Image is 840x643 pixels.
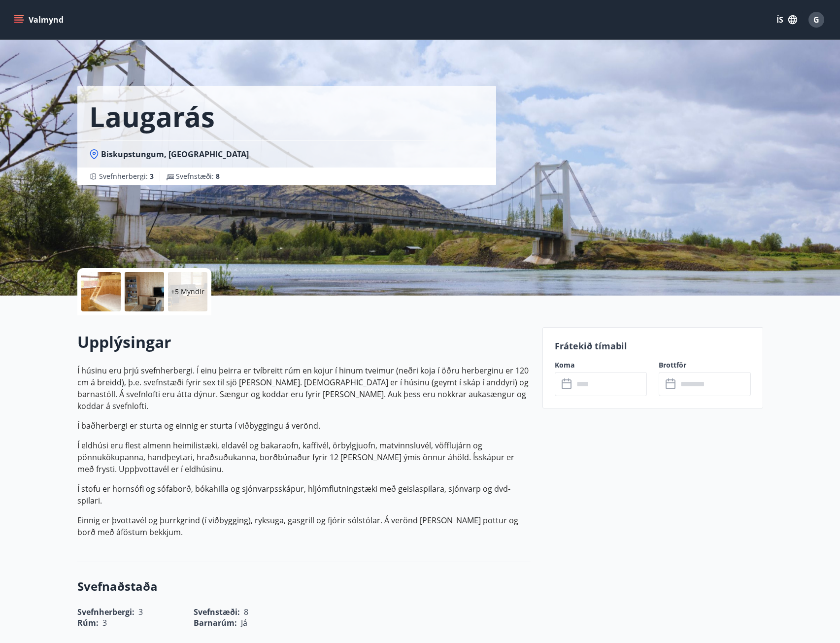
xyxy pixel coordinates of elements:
span: Svefnherbergi : [99,171,154,181]
span: Já [241,617,247,628]
p: Í eldhúsi eru flest almenn heimilistæki, eldavél og bakaraofn, kaffivél, örbylgjuofn, matvinnsluv... [77,440,531,475]
p: +5 Myndir [171,287,204,297]
p: Í stofu er hornsófi og sófaborð, bókahilla og sjónvarpsskápur, hljómflutningstæki með geislaspila... [77,483,531,507]
label: Koma [555,360,647,370]
p: Í baðherbergi er sturta og einnig er sturta í viðbyggingu á verönd. [77,420,531,432]
span: Rúm : [77,617,99,628]
span: 8 [216,171,220,181]
button: ÍS [771,11,803,29]
h2: Upplýsingar [77,331,531,353]
button: menu [12,11,67,29]
button: G [805,8,828,32]
label: Brottför [659,360,751,370]
span: G [813,14,819,25]
span: Svefnstæði : [176,171,220,181]
span: 3 [150,171,154,181]
span: Barnarúm : [194,617,237,628]
span: Biskupstungum, [GEOGRAPHIC_DATA] [101,149,249,160]
h1: Laugarás [89,98,215,135]
span: 3 [102,617,107,628]
p: Einnig er þvottavél og þurrkgrind (í viðbygging), ryksuga, gasgrill og fjórir sólstólar. Á verönd... [77,514,531,538]
p: Frátekið tímabil [555,339,751,352]
h3: Svefnaðstaða [77,578,531,595]
p: Í húsinu eru þrjú svefnherbergi. Í einu þeirra er tvíbreitt rúm en kojur í hinum tveimur (neðri k... [77,365,531,412]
